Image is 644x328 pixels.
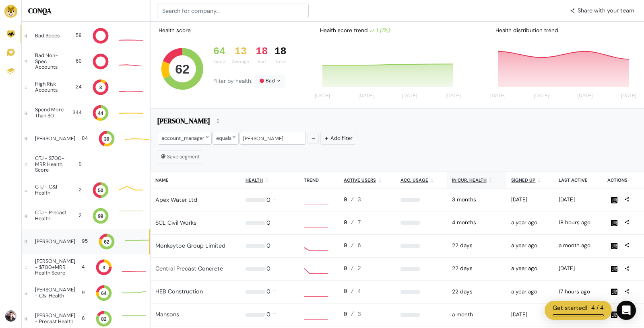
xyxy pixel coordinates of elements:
[72,186,82,194] div: 2
[511,219,549,227] div: 2024-08-12 09:53am
[155,288,203,295] a: HEB Construction
[22,74,150,100] a: High Risk Accounts 24 3
[73,212,82,219] div: 2
[559,196,598,204] div: 2025-09-08 11:26am
[274,46,286,58] div: 18
[22,254,150,280] a: [PERSON_NAME] - $700+MRR Health Score 4 3
[151,172,241,189] th: Name
[351,311,361,318] span: / 3
[344,219,391,228] div: 0
[82,315,85,322] div: 6
[266,287,270,296] div: 0
[35,313,75,324] div: [PERSON_NAME] - Precast Health
[452,219,502,227] div: 2025-06-02 12:00am
[35,239,75,244] div: [PERSON_NAME]
[266,219,270,228] div: 0
[344,264,391,273] div: 0
[351,219,361,226] span: / 7
[559,264,598,273] div: 2025-09-08 09:03am
[344,196,391,205] div: 0
[69,32,82,39] div: 59
[74,57,82,65] div: 60
[213,46,225,58] div: 64
[22,126,150,152] a: [PERSON_NAME] 84 39
[72,109,82,117] div: 344
[157,4,309,18] input: Search for company...
[452,288,502,296] div: 2025-09-08 12:00am
[155,265,223,272] a: Central Precast Concrete
[256,46,268,58] div: 18
[246,177,263,183] u: Health
[452,196,502,204] div: 2025-07-14 12:00am
[344,177,376,183] u: Active users
[314,23,465,38] div: Health score trend
[274,58,286,65] div: Total
[400,244,442,248] div: 0%
[400,267,442,271] div: 0%
[28,6,144,15] h5: CONQA
[554,172,603,189] th: Last active
[5,310,17,322] img: Avatar
[511,242,549,250] div: 2024-06-11 02:21pm
[621,93,636,98] tspan: [DATE]
[553,303,587,313] div: Get started!
[22,177,150,203] a: CTJ - C&I Health 2 50
[82,263,85,271] div: 4
[617,301,636,320] div: Open Intercom Messenger
[320,132,356,144] button: Add filter
[452,177,487,183] u: In cur. health
[256,58,268,65] div: Bad
[35,33,62,39] div: Bad Specs
[76,160,82,168] div: 0
[35,156,69,173] div: CTJ - $700+ MRR Health Score
[559,242,598,250] div: 2025-08-29 01:23pm
[22,49,150,74] a: Bad Non-Spec Accounts 60
[344,287,391,296] div: 0
[82,238,88,245] div: 95
[402,93,417,98] tspan: [DATE]
[157,117,210,128] h5: [PERSON_NAME]
[4,5,17,18] img: Brand
[22,100,150,126] a: Spend More Than $0 344 44
[157,150,203,163] button: Save segment
[603,172,644,189] th: Actions
[22,23,150,49] a: Bad Specs 59
[35,287,75,299] div: [PERSON_NAME] - C&I Health
[344,242,391,250] div: 0
[351,265,361,272] span: / 2
[400,198,442,202] div: 0%
[591,303,604,313] div: 4 / 4
[22,229,150,254] a: [PERSON_NAME] 95 62
[489,23,641,38] div: Health distribution trend
[82,135,88,142] div: 84
[315,93,330,98] tspan: [DATE]
[155,242,225,249] a: Monkeytoe Group Limited
[35,53,68,70] div: Bad Non-Spec Accounts
[157,25,192,36] div: Health score
[358,93,374,98] tspan: [DATE]
[400,221,442,225] div: 0%
[266,196,270,205] div: 0
[155,311,179,318] a: Mansons
[511,264,549,273] div: 2024-06-17 12:33pm
[22,203,150,229] a: CTJ - Precast Health 2 99
[400,290,442,294] div: 0%
[400,313,442,317] div: 0%
[232,46,249,58] div: 13
[511,177,535,183] u: Signed up
[73,83,82,91] div: 24
[452,264,502,273] div: 2025-09-08 12:00am
[369,27,390,35] div: 1
[35,210,67,221] div: CTJ - Precast Health
[158,132,212,144] div: account_manager
[490,93,506,98] tspan: [DATE]
[452,311,502,319] div: 2025-08-25 12:00am
[351,288,361,295] span: / 4
[82,289,85,297] div: 9
[22,152,150,177] a: CTJ - $700+ MRR Health Score 0
[22,280,150,306] a: [PERSON_NAME] - C&I Health 9 64
[446,93,461,98] tspan: [DATE]
[380,27,390,34] i: (1%)
[559,219,598,227] div: 2025-09-29 03:10pm
[400,177,428,183] u: Acc. Usage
